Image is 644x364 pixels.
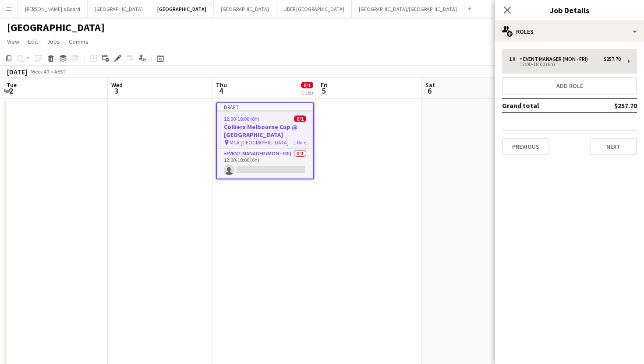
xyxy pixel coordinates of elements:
[111,81,123,89] span: Wed
[215,86,227,96] span: 4
[47,38,60,45] span: Jobs
[5,86,17,96] span: 2
[321,81,328,89] span: Fri
[29,68,51,75] span: Week 49
[216,81,227,89] span: Thu
[7,38,19,45] span: View
[65,36,92,47] a: Comms
[110,86,123,96] span: 3
[276,0,352,17] button: UBER [GEOGRAPHIC_DATA]
[230,139,289,146] span: MCA [GEOGRAPHIC_DATA]
[150,0,214,17] button: [GEOGRAPHIC_DATA]
[217,103,313,110] div: Draft
[216,102,314,179] app-job-card: Draft12:00-18:00 (6h)0/1Colliers Melbourne Cup @ [GEOGRAPHIC_DATA] MCA [GEOGRAPHIC_DATA]1 RoleEve...
[4,36,23,47] a: View
[217,123,313,139] h3: Colliers Melbourne Cup @ [GEOGRAPHIC_DATA]
[495,21,644,42] div: Roles
[425,81,435,89] span: Sat
[54,68,66,75] div: AEST
[585,98,637,112] td: $257.70
[69,38,88,45] span: Comms
[509,56,520,62] div: 1 x
[301,89,313,96] div: 1 Job
[294,139,306,146] span: 1 Role
[590,138,637,155] button: Next
[502,98,585,112] td: Grand total
[25,36,42,47] a: Edit
[352,0,464,17] button: [GEOGRAPHIC_DATA]/[GEOGRAPHIC_DATA]
[520,56,591,62] div: Event Manager (Mon - Fri)
[7,67,27,76] div: [DATE]
[509,62,621,66] div: 12:00-18:00 (6h)
[502,77,637,94] button: Add role
[604,56,621,62] div: $257.70
[88,0,150,17] button: [GEOGRAPHIC_DATA]
[301,82,313,88] span: 0/1
[294,115,306,122] span: 0/1
[214,0,276,17] button: [GEOGRAPHIC_DATA]
[495,4,644,16] h3: Job Details
[18,0,88,17] button: [PERSON_NAME]'s Board
[424,86,435,96] span: 6
[28,38,38,45] span: Edit
[7,21,105,34] h1: [GEOGRAPHIC_DATA]
[217,149,313,178] app-card-role: Event Manager (Mon - Fri)0/112:00-18:00 (6h)
[502,138,549,155] button: Previous
[319,86,328,96] span: 5
[7,81,17,89] span: Tue
[224,115,259,122] span: 12:00-18:00 (6h)
[43,36,64,47] a: Jobs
